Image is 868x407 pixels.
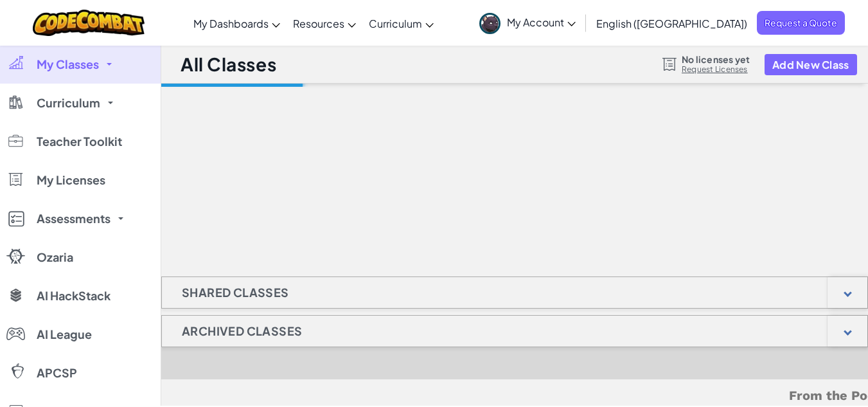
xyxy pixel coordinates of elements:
[596,17,747,30] span: English ([GEOGRAPHIC_DATA])
[293,17,344,30] span: Resources
[37,59,99,70] span: My Classes
[193,17,269,30] span: My Dashboards
[369,17,422,30] span: Curriculum
[162,315,322,347] h1: Archived Classes
[162,276,309,309] h1: Shared Classes
[37,174,105,186] span: My Licenses
[479,13,500,34] img: avatar
[682,54,750,64] span: No licenses yet
[37,329,92,340] span: AI League
[682,64,750,75] a: Request Licenses
[181,52,276,77] h1: All Classes
[507,15,576,29] span: My Account
[37,290,111,302] span: AI HackStack
[590,6,754,41] a: English ([GEOGRAPHIC_DATA])
[33,10,145,36] img: CodeCombat logo
[37,213,111,224] span: Assessments
[757,11,845,35] a: Request a Quote
[287,6,362,41] a: Resources
[362,6,440,41] a: Curriculum
[37,251,73,263] span: Ozaria
[187,6,287,41] a: My Dashboards
[473,3,582,43] a: My Account
[37,97,100,109] span: Curriculum
[765,54,857,75] button: Add New Class
[37,136,122,147] span: Teacher Toolkit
